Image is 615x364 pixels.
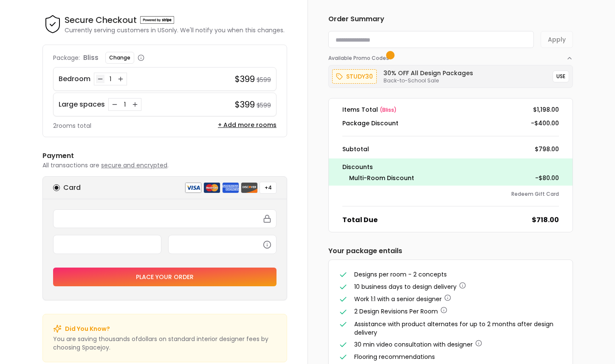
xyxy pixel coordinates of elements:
button: USE [553,71,569,82]
h4: $399 [235,73,255,85]
iframe: Secure expiration date input frame [59,240,156,248]
span: Designs per room - 2 concepts [354,270,447,279]
span: secure and encrypted [101,161,167,169]
p: Large spaces [59,99,105,110]
dd: $1,198.00 [533,105,559,114]
dt: Subtotal [342,145,369,153]
span: Assistance with product alternates for up to 2 months after design delivery [354,320,553,337]
span: Flooring recommendations [354,353,435,361]
div: Available Promo Codes [328,62,573,88]
h6: Order Summary [328,14,573,24]
button: Increase quantity for Bedroom [116,75,125,83]
img: visa [185,182,202,193]
p: Package: [53,54,80,62]
p: 2 rooms total [53,121,91,130]
span: 2 Design Revisions Per Room [354,307,438,316]
span: 30 min video consultation with designer [354,340,473,349]
p: study30 [346,71,373,82]
iframe: Secure CVC input frame [174,240,271,248]
img: discover [241,182,258,193]
button: Decrease quantity for Large spaces [110,100,119,109]
dt: Package Discount [342,119,398,127]
span: Work 1:1 with a senior designer [354,295,442,303]
button: Available Promo Codes [328,48,573,62]
h6: Card [63,183,81,193]
div: 1 [106,75,115,83]
p: Bedroom [59,74,90,84]
img: american express [222,182,239,193]
dd: $798.00 [535,145,559,153]
div: 1 [121,100,129,109]
h6: Your package entails [328,246,573,256]
h6: Payment [42,151,287,161]
span: ( bliss ) [380,106,397,113]
p: bliss [83,53,99,63]
button: Increase quantity for Large spaces [131,100,139,109]
button: Redeem Gift Card [511,191,559,198]
span: Available Promo Codes [328,55,392,62]
button: + Add more rooms [218,121,276,129]
iframe: Secure card number input frame [59,215,271,223]
h6: 30% OFF All Design Packages [384,69,473,77]
small: $599 [257,76,271,84]
p: Did You Know? [65,324,110,333]
p: You are saving thousands of dollar s on standard interior designer fees by choosing Spacejoy. [53,335,276,352]
p: Currently serving customers in US only. We'll notify you when this changes. [65,26,285,34]
small: $599 [257,101,271,110]
button: Place your order [53,268,276,286]
h4: $399 [235,99,255,110]
dd: -$80.00 [535,174,559,182]
dt: Multi-Room Discount [349,174,414,182]
span: 10 business days to design delivery [354,282,457,291]
dd: $718.00 [532,215,559,225]
dt: Total Due [342,215,378,225]
button: +4 [260,182,276,194]
p: Discounts [342,162,559,172]
p: All transactions are . [42,161,287,169]
button: Decrease quantity for Bedroom [96,75,104,83]
p: Back-to-School Sale [384,77,473,84]
button: Change [105,52,134,64]
h4: Secure Checkout [65,14,137,26]
img: Powered by stripe [140,16,174,24]
dt: Items Total [342,105,397,114]
img: mastercard [203,182,220,193]
dd: -$400.00 [531,119,559,127]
